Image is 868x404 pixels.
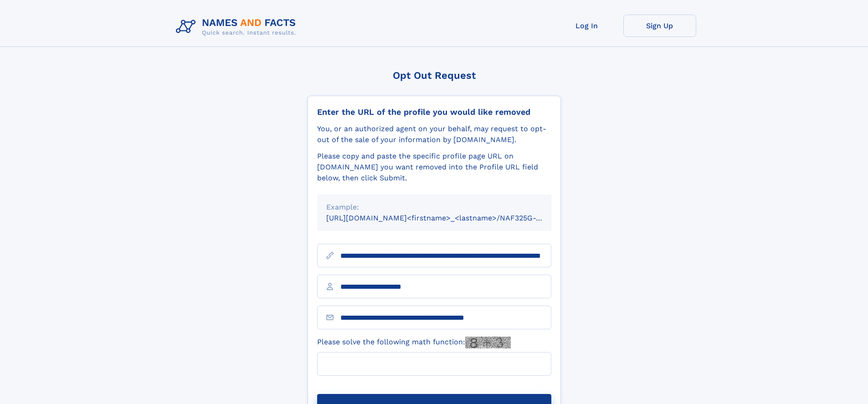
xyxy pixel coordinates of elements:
a: Log In [550,15,623,37]
div: Please copy and paste the specific profile page URL on [DOMAIN_NAME] you want removed into the Pr... [317,151,551,184]
div: Enter the URL of the profile you would like removed [317,107,551,117]
div: You, or an authorized agent on your behalf, may request to opt-out of the sale of your informatio... [317,123,551,145]
div: Example: [326,202,542,213]
img: Logo Names and Facts [172,15,303,39]
a: Sign Up [623,15,696,37]
label: Please solve the following math function: [317,337,511,348]
small: [URL][DOMAIN_NAME]<firstname>_<lastname>/NAF325G-xxxxxxxx [326,214,569,222]
div: Opt Out Request [308,70,561,81]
